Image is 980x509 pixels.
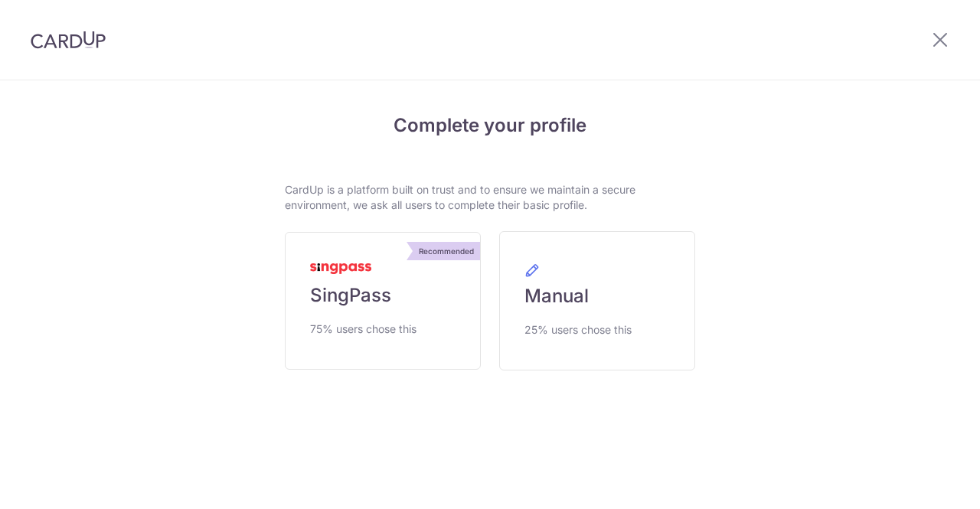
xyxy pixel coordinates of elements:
a: Recommended SingPass 75% users chose this [285,232,481,370]
img: CardUp [31,31,106,49]
p: CardUp is a platform built on trust and to ensure we maintain a secure environment, we ask all us... [285,182,695,213]
span: SingPass [310,283,391,308]
h4: Complete your profile [285,112,695,139]
span: 75% users chose this [310,320,416,338]
img: MyInfoLogo [310,263,371,274]
span: Manual [524,284,589,308]
a: Manual 25% users chose this [499,231,695,370]
iframe: Opens a widget where you can find more information [882,463,965,501]
div: Recommended [413,242,480,260]
span: 25% users chose this [524,321,632,339]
